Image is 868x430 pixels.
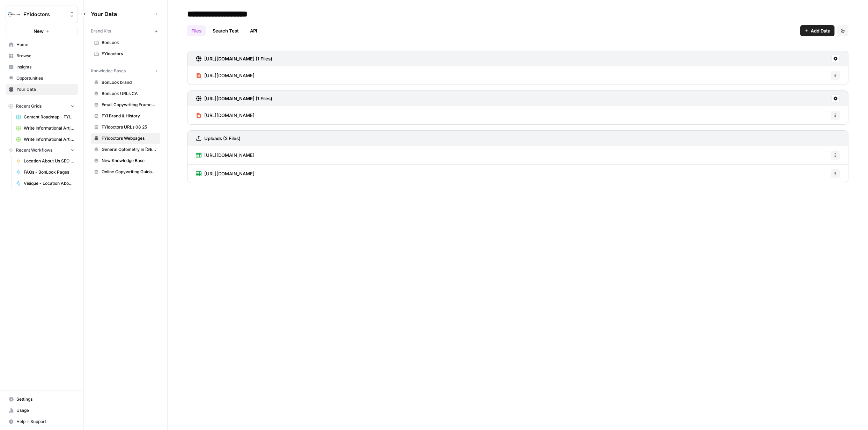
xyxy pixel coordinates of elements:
[16,86,75,93] span: Your Data
[91,68,126,74] span: Knowledge Bases
[91,155,160,166] a: New Knowledge Base
[91,37,160,48] a: BonLook
[16,103,42,109] span: Recent Grids
[24,169,75,175] span: FAQs - BonLook Pages
[91,122,160,133] a: FYidoctors URLs 08 25
[204,112,255,119] span: [URL][DOMAIN_NAME]
[102,79,157,86] span: BonLook brand
[16,42,75,48] span: Home
[23,11,66,18] span: FYidoctors
[102,146,157,153] span: General Optometry in [GEOGRAPHIC_DATA]
[6,61,78,73] a: Insights
[91,88,160,99] a: BonLook URLs CA
[102,124,157,130] span: FYidoctors URLs 08 25
[6,39,78,50] a: Home
[204,72,255,79] span: [URL][DOMAIN_NAME]
[13,178,78,189] a: Visique - Location About Us - Translation
[91,133,160,144] a: FYidoctors Webpages
[204,170,255,177] span: [URL][DOMAIN_NAME]
[187,25,206,36] a: Files
[13,155,78,167] a: Location About Us SEO Optimized Copy
[196,165,255,183] a: [URL][DOMAIN_NAME]
[16,64,75,70] span: Insights
[102,169,157,175] span: Online Copywriting Guidance
[24,158,75,164] span: Location About Us SEO Optimized Copy
[811,27,830,34] span: Add Data
[91,48,160,59] a: FYidoctors
[6,145,78,155] button: Recent Workflows
[16,53,75,59] span: Browse
[102,39,157,46] span: BonLook
[24,136,75,143] span: Write Informational Article
[102,135,157,141] span: FYidoctors Webpages
[6,84,78,95] a: Your Data
[16,418,75,425] span: Help + Support
[6,6,78,23] button: Workspace: FYidoctors
[13,111,78,123] a: Content Roadmap - FYidoctors
[24,180,75,187] span: Visique - Location About Us - Translation
[6,405,78,416] a: Usage
[6,101,78,111] button: Recent Grids
[102,158,157,164] span: New Knowledge Base
[8,8,21,21] img: FYidoctors Logo
[196,146,255,164] a: [URL][DOMAIN_NAME]
[6,50,78,61] a: Browse
[246,25,262,36] a: API
[13,134,78,145] a: Write Informational Article
[91,10,152,18] span: Your Data
[16,147,52,153] span: Recent Workflows
[16,407,75,414] span: Usage
[91,28,111,34] span: Brand Kits
[208,25,243,36] a: Search Test
[102,102,157,108] span: Email Copywriting Framework
[196,91,272,106] a: [URL][DOMAIN_NAME] (1 Files)
[204,152,255,159] span: [URL][DOMAIN_NAME]
[196,51,272,66] a: [URL][DOMAIN_NAME] (1 Files)
[16,75,75,81] span: Opportunities
[91,144,160,155] a: General Optometry in [GEOGRAPHIC_DATA]
[24,114,75,120] span: Content Roadmap - FYidoctors
[6,73,78,84] a: Opportunities
[196,131,241,146] a: Uploads (2 Files)
[196,106,255,124] a: [URL][DOMAIN_NAME]
[91,110,160,122] a: FYi Brand & History
[6,394,78,405] a: Settings
[800,25,834,36] button: Add Data
[102,113,157,119] span: FYi Brand & History
[91,166,160,177] a: Online Copywriting Guidance
[204,55,272,62] h3: [URL][DOMAIN_NAME] (1 Files)
[204,95,272,102] h3: [URL][DOMAIN_NAME] (1 Files)
[91,77,160,88] a: BonLook brand
[196,66,255,85] a: [URL][DOMAIN_NAME]
[13,123,78,134] a: Write Informational Article - BonLook
[6,416,78,427] button: Help + Support
[6,26,78,36] button: New
[13,167,78,178] a: FAQs - BonLook Pages
[24,125,75,131] span: Write Informational Article - BonLook
[16,396,75,402] span: Settings
[204,135,241,142] h3: Uploads (2 Files)
[34,28,44,35] span: New
[91,99,160,110] a: Email Copywriting Framework
[102,51,157,57] span: FYidoctors
[102,90,157,97] span: BonLook URLs CA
